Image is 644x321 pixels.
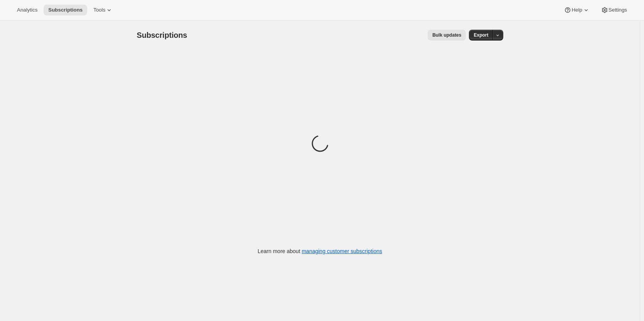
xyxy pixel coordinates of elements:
[258,247,382,255] p: Learn more about
[474,32,488,38] span: Export
[572,7,582,13] span: Help
[302,248,382,254] a: managing customer subscriptions
[48,7,83,13] span: Subscriptions
[137,31,187,39] span: Subscriptions
[609,7,627,13] span: Settings
[596,5,632,15] button: Settings
[93,7,105,13] span: Tools
[559,5,594,15] button: Help
[17,7,37,13] span: Analytics
[89,5,118,15] button: Tools
[469,30,493,41] button: Export
[432,32,461,38] span: Bulk updates
[428,30,466,41] button: Bulk updates
[44,5,87,15] button: Subscriptions
[12,5,42,15] button: Analytics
